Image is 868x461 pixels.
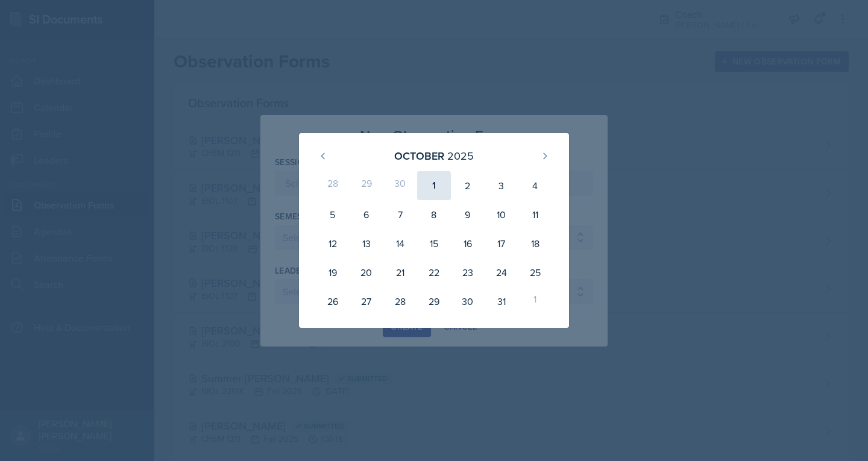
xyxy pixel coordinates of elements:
[383,200,417,229] div: 7
[350,229,383,258] div: 13
[447,148,474,164] div: 2025
[451,171,485,200] div: 2
[485,287,518,316] div: 31
[451,200,485,229] div: 9
[350,287,383,316] div: 27
[316,171,350,200] div: 28
[316,200,350,229] div: 5
[383,287,417,316] div: 28
[316,287,350,316] div: 26
[485,258,518,287] div: 24
[485,229,518,258] div: 17
[383,229,417,258] div: 14
[417,287,451,316] div: 29
[451,287,485,316] div: 30
[518,287,552,316] div: 1
[485,171,518,200] div: 3
[451,229,485,258] div: 16
[417,229,451,258] div: 15
[417,171,451,200] div: 1
[350,200,383,229] div: 6
[518,171,552,200] div: 4
[316,229,350,258] div: 12
[383,258,417,287] div: 21
[394,148,444,164] div: October
[316,258,350,287] div: 19
[518,229,552,258] div: 18
[350,258,383,287] div: 20
[350,171,383,200] div: 29
[383,171,417,200] div: 30
[417,258,451,287] div: 22
[518,200,552,229] div: 11
[485,200,518,229] div: 10
[417,200,451,229] div: 8
[518,258,552,287] div: 25
[451,258,485,287] div: 23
